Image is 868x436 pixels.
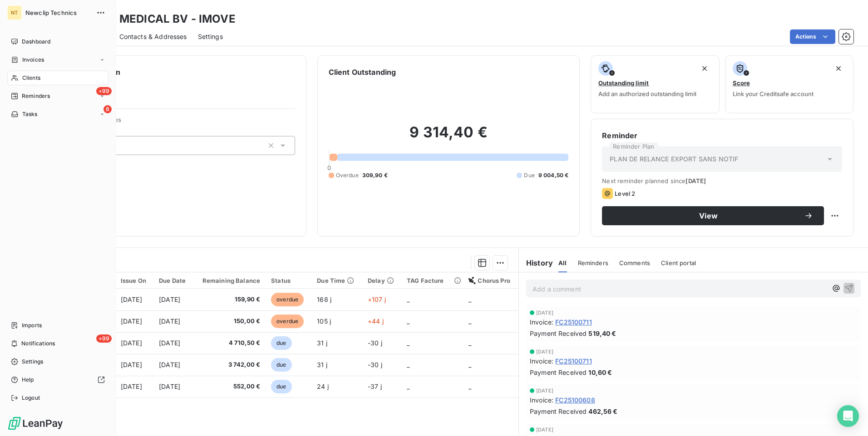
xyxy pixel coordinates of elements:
span: Client Properties [73,116,295,129]
span: Overdue [336,171,359,179]
span: FC25100608 [555,395,595,405]
div: TAG Facture [407,277,458,284]
div: Issue On [121,277,148,284]
span: Invoice : [530,395,553,405]
span: Level 2 [615,190,635,197]
span: _ [407,317,409,325]
span: Score [733,79,750,87]
span: FC25100711 [555,356,592,366]
span: Imports [22,321,42,329]
span: _ [407,296,409,303]
a: Help [7,373,108,387]
span: Client portal [661,259,696,266]
span: _ [469,339,471,347]
span: PLAN DE RELANCE EXPORT SANS NOTIF [610,155,738,164]
span: 462,56 € [588,407,617,416]
div: Status [271,277,306,284]
span: _ [469,296,471,303]
span: 159,90 € [199,295,260,304]
button: ScoreLink your Creditsafe account [725,55,853,113]
span: -30 j [368,339,382,347]
button: View [602,206,824,225]
span: Dashboard [22,38,50,46]
span: [DATE] [121,317,142,325]
span: overdue [271,315,304,328]
span: Help [22,376,34,384]
span: All [558,259,567,266]
span: -37 j [368,383,382,390]
img: Logo LeanPay [7,416,64,431]
div: Delay [368,277,396,284]
span: _ [407,383,409,390]
span: due [271,380,291,393]
span: +107 j [368,296,386,303]
span: Settings [198,32,223,41]
span: Payment Received [530,329,587,338]
span: View [613,212,804,219]
span: 150,00 € [199,317,260,326]
span: [DATE] [159,317,180,325]
span: _ [407,339,409,347]
div: Remaining Balance [199,277,260,284]
span: [DATE] [159,361,180,368]
span: 3 742,00 € [199,360,260,369]
span: 4 710,50 € [199,339,260,348]
span: 519,40 € [588,329,616,338]
span: +44 j [368,317,384,325]
span: Outstanding limit [598,79,649,87]
span: Clients [22,74,40,82]
div: Open Intercom Messenger [837,405,859,427]
input: Add a tag [114,141,121,150]
span: [DATE] [159,296,180,303]
span: [DATE] [536,388,553,393]
span: 31 j [317,361,327,368]
div: NT [7,5,22,20]
span: Due [524,171,534,179]
button: Outstanding limitAdd an authorized outstanding limit [591,55,719,113]
span: _ [469,361,471,368]
span: [DATE] [686,177,706,184]
span: 552,00 € [199,382,260,391]
span: Invoice : [530,317,553,327]
span: Invoice : [530,356,553,366]
h6: Reminder [602,130,842,141]
span: [DATE] [159,383,180,390]
span: -30 j [368,361,382,368]
span: 105 j [317,317,331,325]
h2: 9 314,40 € [329,123,569,150]
span: 309,90 € [362,171,388,179]
span: _ [407,361,409,368]
span: Contacts & Addresses [119,32,187,41]
h6: Client Outstanding [329,67,396,78]
span: Logout [22,394,40,402]
span: 168 j [317,296,331,303]
span: FC25100711 [555,317,592,327]
span: 24 j [317,383,329,390]
h3: IMOVE MEDICAL BV - IMOVE [80,11,236,27]
span: [DATE] [536,427,553,432]
h6: History [519,257,553,268]
span: [DATE] [121,296,142,303]
span: _ [469,317,471,325]
span: Add an authorized outstanding limit [598,90,696,97]
span: Newclip Technics [25,9,91,16]
div: Due Date [159,277,188,284]
h6: Client information [55,67,295,78]
span: 31 j [317,339,327,347]
span: [DATE] [121,361,142,368]
span: Reminders [22,92,50,100]
span: Notifications [21,339,55,348]
div: Due Time [317,277,357,284]
span: Next reminder planned since [602,177,842,184]
span: overdue [271,293,304,306]
span: [DATE] [536,310,553,315]
span: 0 [327,164,331,171]
span: Payment Received [530,368,587,377]
span: [DATE] [536,349,553,354]
span: 9 004,50 € [538,171,569,179]
span: +99 [96,87,112,95]
span: Link your Creditsafe account [733,90,814,97]
span: +99 [96,334,112,343]
span: [DATE] [121,383,142,390]
span: _ [469,383,471,390]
